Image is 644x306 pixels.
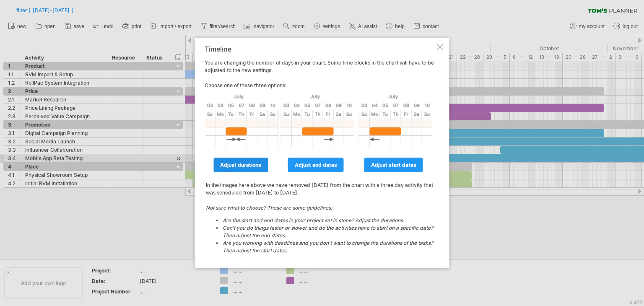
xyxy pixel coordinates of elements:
div: You are changing the number of days in your chart. Some time blocks in the chart will have to be ... [205,45,435,261]
span: adjust start dates [371,162,416,168]
a: adjust start dates [364,158,423,172]
td: In the images here above we have removed [DATE] from the chart with a three day activity that was... [205,174,434,260]
a: adjust durations [213,158,268,172]
div: Timeline [205,45,435,53]
li: Are you working with deadlines and you don't want to change the durations of the tasks? Then adju... [223,239,434,254]
li: Can't you do things faster or slower and do the activities have to start on a specific date? Then... [223,224,434,239]
li: Are the start and end dates in your project set in stone? Adjust the durations. [223,217,434,224]
span: adjust end dates [295,162,337,168]
span: adjust durations [220,162,261,168]
i: Not sure what to choose? These are some guidelines: [206,205,434,254]
a: adjust end dates [288,158,344,172]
